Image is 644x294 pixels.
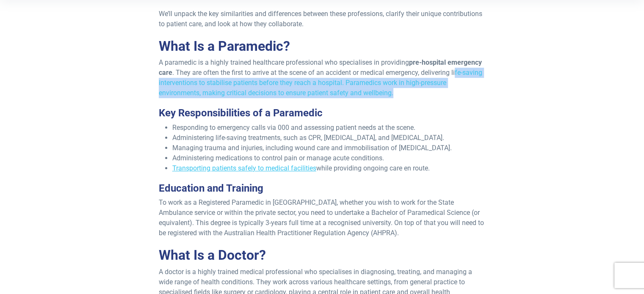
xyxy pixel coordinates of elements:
[159,107,486,119] h3: Key Responsibilities of a Paramedic
[159,247,486,263] h2: What Is a Doctor?
[159,38,486,54] h2: What Is a Paramedic?
[172,153,486,163] li: Administering medications to control pain or manage acute conditions.
[159,198,486,238] p: To work as a Registered Paramedic in [GEOGRAPHIC_DATA], whether you wish to work for the State Am...
[159,58,482,77] strong: pre-hospital emergency care
[159,58,486,98] p: A paramedic is a highly trained healthcare professional who specialises in providing . They are o...
[159,182,486,195] h3: Education and Training
[159,9,486,29] p: We’ll unpack the key similarities and differences between these professions, clarify their unique...
[172,123,486,133] li: Responding to emergency calls via 000 and assessing patient needs at the scene.
[172,163,486,173] li: while providing ongoing care en route.
[172,164,316,172] a: Transporting patients safely to medical facilities
[172,133,486,143] li: Administering life-saving treatments, such as CPR, [MEDICAL_DATA], and [MEDICAL_DATA].
[172,143,486,153] li: Managing trauma and injuries, including wound care and immobilisation of [MEDICAL_DATA].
